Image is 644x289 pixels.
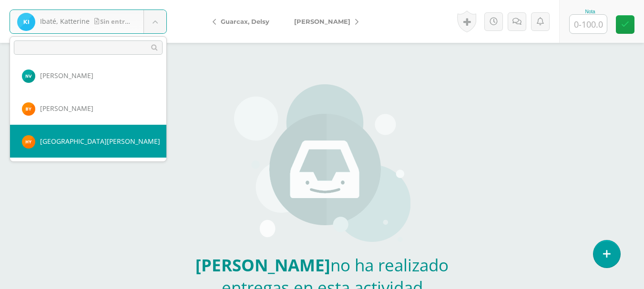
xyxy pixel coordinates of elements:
span: [PERSON_NAME] [40,104,93,113]
img: 3368bb57a73b0a15f75dad2f592c393e.png [22,70,35,83]
span: [PERSON_NAME] [40,71,93,80]
span: [GEOGRAPHIC_DATA][PERSON_NAME] [40,137,160,146]
img: c169000c28fd4a60e143bc67fa17babb.png [22,102,35,116]
img: fbbb477d9974c649c9c3f90e583df221.png [22,135,35,149]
